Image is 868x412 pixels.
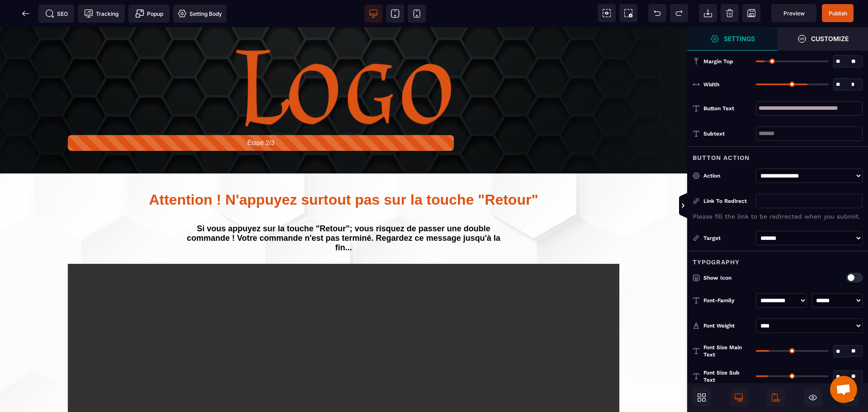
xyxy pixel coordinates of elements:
[767,389,785,407] span: Is Show Mobile
[742,4,760,22] span: Save
[687,192,696,220] span: Toggle Views
[17,5,35,23] span: Back
[45,9,68,18] span: SEO
[703,296,751,305] div: Font-Family
[670,4,688,22] span: Redo
[619,4,637,22] span: Screenshot
[783,10,805,17] span: Preview
[811,35,849,42] strong: Customize
[721,4,739,22] span: Clear
[408,5,426,23] span: View mobile
[703,344,751,358] span: Font Size Main Text
[703,81,719,88] span: Width
[830,376,857,403] div: Mở cuộc trò chuyện
[693,213,860,220] p: Please fill the link to be redirected when you submit.
[693,389,711,407] span: Open Blocks
[247,112,274,119] text: Étape 2/3
[703,58,733,65] span: Margin Top
[38,5,74,23] span: Seo meta data
[693,234,751,243] div: Target
[693,197,751,206] div: Link to redirect
[68,160,619,186] h1: Attention ! N'appuyez surtout pas sur la touche "Retour"
[822,4,854,22] span: Save
[703,369,751,384] span: Font Size Sub Text
[128,5,170,23] span: Create Alert Modal
[699,4,717,22] span: Open Import Webpage
[829,10,847,17] span: Publish
[598,4,616,22] span: View components
[648,4,666,22] span: Undo
[187,197,502,225] b: Si vous appuyez sur la touche "Retour"; vous risquez de passer une double commande ! Votre comman...
[703,171,751,180] div: Action
[173,5,226,23] span: Favicon
[703,321,751,330] div: Font Weight
[724,35,755,42] strong: Settings
[178,9,222,18] span: Setting Body
[135,9,163,18] span: Popup
[693,273,806,282] p: Show Icon
[730,389,748,407] span: Is Show Desktop
[687,251,868,267] div: Typography
[236,23,451,99] img: 276_Logo_-_1.png
[771,4,816,22] span: Preview
[386,5,404,23] span: View tablet
[778,27,868,51] span: Open Style Manager
[703,104,751,113] div: Button Text
[84,9,118,18] span: Tracking
[703,129,751,138] div: Subtext
[804,389,822,407] span: Cmd Hidden Block
[364,5,382,23] span: View desktop
[78,5,125,23] span: Tracking code
[687,146,868,163] div: Button Action
[687,27,778,51] span: Open Style Manager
